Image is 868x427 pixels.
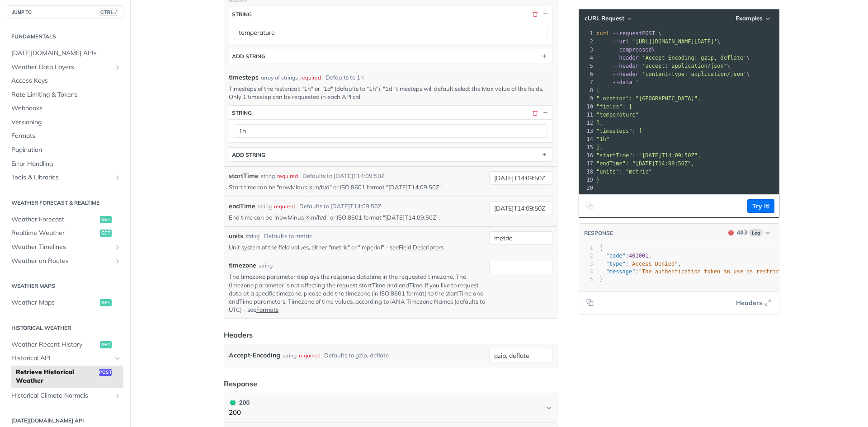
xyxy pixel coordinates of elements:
a: Weather TimelinesShow subpages for Weather Timelines [7,240,123,254]
button: Copy to clipboard [584,199,596,213]
div: required [274,202,295,211]
span: "startTime": "[DATE]T14:09:50Z", [596,152,701,159]
button: ADD string [229,49,552,63]
span: Weather on Routes [11,257,112,266]
span: Weather Recent History [11,340,98,349]
span: Pagination [11,145,121,155]
div: ADD string [232,53,265,60]
span: Error Handling [11,160,121,169]
span: Headers [736,298,762,308]
span: "timesteps": [ [596,128,642,134]
div: 1 [579,29,594,38]
div: string [283,349,297,362]
div: 3 [579,46,594,54]
button: Delete [531,10,539,18]
span: 200 [230,400,236,405]
a: Weather Data LayersShow subpages for Weather Data Layers [7,61,123,74]
span: POST \ [596,30,662,37]
span: Rate Limiting & Tokens [11,90,121,99]
a: [DATE][DOMAIN_NAME] APIs [7,47,123,60]
span: Weather Forecast [11,215,98,224]
span: { [596,87,599,94]
a: Pagination [7,143,123,157]
div: Response [224,378,257,389]
span: 'accept: application/json' [642,63,727,69]
label: Accept-Encoding [229,349,280,362]
span: \ [596,71,750,77]
button: Copy to clipboard [584,296,596,310]
label: units [229,231,243,241]
label: endTime [229,202,255,211]
p: 200 [229,408,250,418]
span: --url [613,38,629,45]
button: Show subpages for Weather on Routes [114,258,121,265]
h2: Fundamentals [7,33,123,41]
h2: Historical Weather [7,324,123,332]
button: Hide [541,10,549,18]
div: string [261,172,275,180]
h2: [DATE][DOMAIN_NAME] API [7,417,123,425]
div: 10 [579,103,594,111]
span: Webhooks [11,104,121,113]
button: Examples [732,14,774,23]
span: } [596,177,599,183]
span: "fields": [ [596,103,632,110]
span: Weather Data Layers [11,63,112,72]
div: Defaults to metric [264,232,312,241]
span: cURL Request [585,14,624,22]
div: required [300,74,321,82]
div: 20 [579,184,594,192]
div: 2 [579,252,593,260]
a: Error Handling [7,157,123,171]
div: 19 [579,176,594,184]
span: "1h" [596,136,609,142]
button: cURL Request [581,14,634,23]
a: Retrieve Historical Weatherpost [11,366,123,388]
span: { [599,245,603,251]
span: post [99,369,112,376]
a: Realtime Weatherget [7,226,123,240]
span: X [306,215,309,221]
div: required [277,172,298,180]
span: 403 [737,229,747,236]
p: End time can be "nowMinus m/h/d" or ISO 8601 format "[DATE]T14:09:50Z". [229,213,486,222]
div: 7 [579,78,594,86]
span: "location": "[GEOGRAPHIC_DATA]", [596,95,701,102]
span: Tools & Libraries [11,173,112,182]
button: Try It! [747,199,774,213]
span: Access Keys [11,76,121,85]
button: Show subpages for Weather Data Layers [114,64,121,71]
button: Delete [531,108,539,117]
span: Versioning [11,118,121,127]
span: Weather Timelines [11,243,112,252]
span: \ [596,47,655,53]
span: Examples [736,14,763,22]
p: Timesteps of the historical: "1h" or "1d" (defaults to "1h"). "1d" timesteps will default select ... [229,84,552,101]
div: 2 [579,38,594,46]
button: RESPONSE [584,229,613,238]
span: 403 [728,230,734,235]
button: Hide subpages for Historical API [114,355,121,362]
span: : , [599,253,652,259]
span: "type" [606,261,625,267]
span: ' [596,185,599,191]
div: Defaults to gzip, deflate [324,349,389,362]
div: 13 [579,127,594,135]
span: "temperature" [596,112,639,118]
p: Unit system of the field values, either "metric" or "imperial" - see [229,243,486,251]
button: string [229,7,552,21]
div: 12 [579,119,594,127]
span: "code" [606,253,625,259]
a: Webhooks [7,102,123,115]
span: [DATE][DOMAIN_NAME] APIs [11,49,121,58]
div: 8 [579,86,594,94]
div: 4 [579,268,593,276]
label: startTime [229,171,259,181]
div: string [245,232,259,240]
span: ' [636,79,639,85]
a: Access Keys [7,74,123,88]
div: 5 [579,62,594,70]
div: ADD string [232,151,265,158]
div: 15 [579,143,594,151]
label: timezone [229,261,256,270]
